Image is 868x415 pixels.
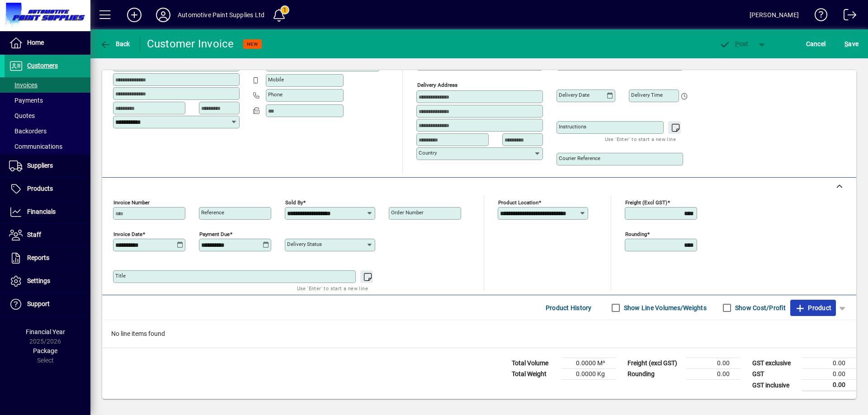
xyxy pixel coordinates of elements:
[247,41,258,47] span: NEW
[844,40,848,47] span: S
[147,37,234,51] div: Customer Invoice
[5,201,90,223] a: Financials
[27,62,58,69] span: Customers
[605,134,676,144] mat-hint: Use 'Enter' to start a new line
[5,77,90,93] a: Invoices
[795,301,831,315] span: Product
[802,380,856,391] td: 0.00
[719,40,749,47] span: ost
[297,283,368,293] mat-hint: Use 'Enter' to start a new line
[149,7,178,23] button: Profile
[27,185,53,192] span: Products
[625,231,647,237] mat-label: Rounding
[559,92,590,98] mat-label: Delivery date
[27,254,49,261] span: Reports
[5,247,90,269] a: Reports
[201,209,224,216] mat-label: Reference
[27,277,50,284] span: Settings
[748,380,802,391] td: GST inclusive
[686,369,741,380] td: 0.00
[113,199,150,206] mat-label: Invoice number
[5,224,90,246] a: Staff
[199,231,230,237] mat-label: Payment due
[9,81,38,89] span: Invoices
[842,36,861,52] button: Save
[9,112,35,119] span: Quotes
[808,2,828,31] a: Knowledge Base
[102,320,856,348] div: No line items found
[27,231,41,238] span: Staff
[498,199,538,206] mat-label: Product location
[750,8,799,22] div: [PERSON_NAME]
[625,199,667,206] mat-label: Freight (excl GST)
[27,39,44,46] span: Home
[507,358,561,369] td: Total Volume
[285,199,303,206] mat-label: Sold by
[686,358,741,369] td: 0.00
[5,293,90,316] a: Support
[268,91,283,98] mat-label: Phone
[748,369,802,380] td: GST
[5,270,90,292] a: Settings
[120,7,149,23] button: Add
[735,40,739,47] span: P
[623,369,686,380] td: Rounding
[33,347,57,354] span: Package
[806,37,826,51] span: Cancel
[5,123,90,139] a: Backorders
[844,37,859,51] span: ave
[9,127,47,135] span: Backorders
[802,369,856,380] td: 0.00
[802,358,856,369] td: 0.00
[115,273,126,279] mat-label: Title
[561,369,616,380] td: 0.0000 Kg
[98,36,132,52] button: Back
[623,358,686,369] td: Freight (excl GST)
[542,300,595,316] button: Product History
[561,358,616,369] td: 0.0000 M³
[287,241,322,247] mat-label: Delivery status
[5,139,90,154] a: Communications
[790,300,836,316] button: Product
[546,301,592,315] span: Product History
[5,32,90,54] a: Home
[27,208,56,215] span: Financials
[804,36,828,52] button: Cancel
[748,358,802,369] td: GST exclusive
[178,8,264,22] div: Automotive Paint Supplies Ltd
[622,303,707,312] label: Show Line Volumes/Weights
[715,36,753,52] button: Post
[9,97,43,104] span: Payments
[419,150,437,156] mat-label: Country
[26,328,65,335] span: Financial Year
[100,40,130,47] span: Back
[113,231,142,237] mat-label: Invoice date
[90,36,140,52] app-page-header-button: Back
[837,2,857,31] a: Logout
[559,123,586,130] mat-label: Instructions
[27,162,53,169] span: Suppliers
[507,369,561,380] td: Total Weight
[27,300,50,307] span: Support
[5,178,90,200] a: Products
[5,93,90,108] a: Payments
[559,155,600,161] mat-label: Courier Reference
[268,76,284,83] mat-label: Mobile
[733,303,786,312] label: Show Cost/Profit
[391,209,424,216] mat-label: Order number
[9,143,62,150] span: Communications
[5,155,90,177] a: Suppliers
[5,108,90,123] a: Quotes
[631,92,663,98] mat-label: Delivery time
